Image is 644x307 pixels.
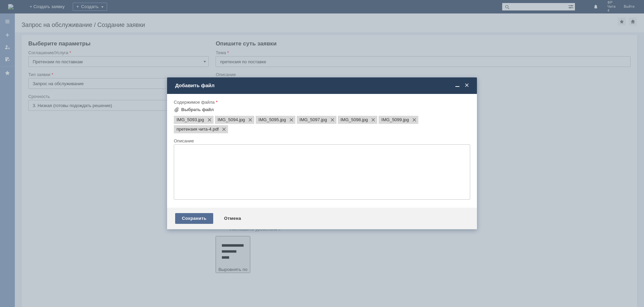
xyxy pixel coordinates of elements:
span: IMG_5094.jpg [238,117,245,123]
span: IMG_5093.jpg [197,117,204,123]
span: IMG_5093.jpg [176,117,197,123]
span: IMG_5097.jpg [320,117,327,123]
span: IMG_5094.jpg [218,117,238,123]
div: Выбрать файл [181,107,214,112]
span: IMG_5098.jpg [341,117,361,123]
span: Свернуть (Ctrl + M) [454,82,461,89]
span: претензия чита-4.pdf [176,127,212,132]
span: претензия чита-4.pdf [212,127,219,132]
div: Описание [174,139,469,143]
span: Закрыть [463,82,470,89]
div: Добрый день! Примите пожалуйста претензию по поставке [3,3,98,13]
span: IMG_5099.jpg [381,117,402,123]
span: IMG_5098.jpg [361,117,368,123]
div: Содержимое файла [174,100,469,104]
span: IMG_5095.jpg [279,117,286,123]
span: IMG_5095.jpg [258,117,279,123]
span: IMG_5097.jpg [299,117,320,123]
span: IMG_5099.jpg [402,117,409,123]
div: Добавить файл [175,82,470,89]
